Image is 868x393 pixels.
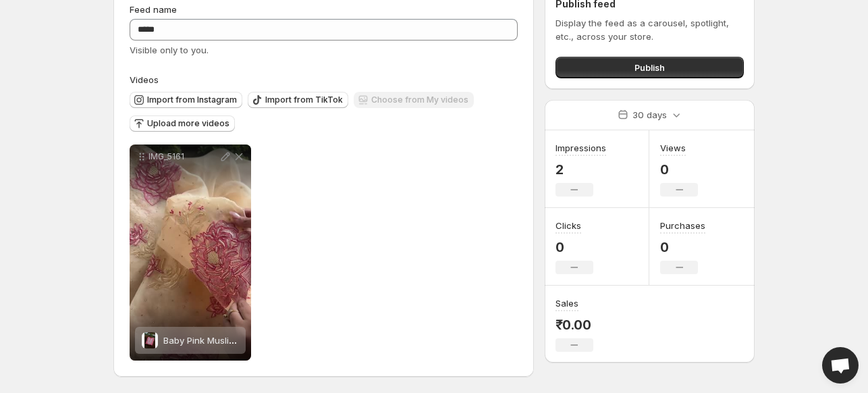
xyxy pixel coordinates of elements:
[660,141,686,155] h3: Views
[130,4,177,15] span: Feed name
[555,219,581,232] h3: Clicks
[163,335,353,346] span: Baby Pink Muslin Chikankari [PERSON_NAME]
[130,145,251,361] div: IMG_5161Baby Pink Muslin Chikankari Kurta FabricBaby Pink Muslin Chikankari [PERSON_NAME]
[822,347,859,384] a: Open chat
[130,92,242,108] button: Import from Instagram
[555,16,744,43] p: Display the feed as a carousel, spotlight, etc., across your store.
[130,115,235,132] button: Upload more videos
[248,92,348,108] button: Import from TikTok
[555,161,606,178] p: 2
[660,219,705,232] h3: Purchases
[634,61,665,74] span: Publish
[265,95,343,105] span: Import from TikTok
[130,45,209,55] span: Visible only to you.
[555,317,593,333] p: ₹0.00
[555,57,744,78] button: Publish
[147,95,237,105] span: Import from Instagram
[555,141,606,155] h3: Impressions
[660,239,705,255] p: 0
[130,74,159,85] span: Videos
[660,161,698,178] p: 0
[555,239,593,255] p: 0
[632,108,667,122] p: 30 days
[148,151,219,162] p: IMG_5161
[147,118,229,129] span: Upload more videos
[555,296,578,310] h3: Sales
